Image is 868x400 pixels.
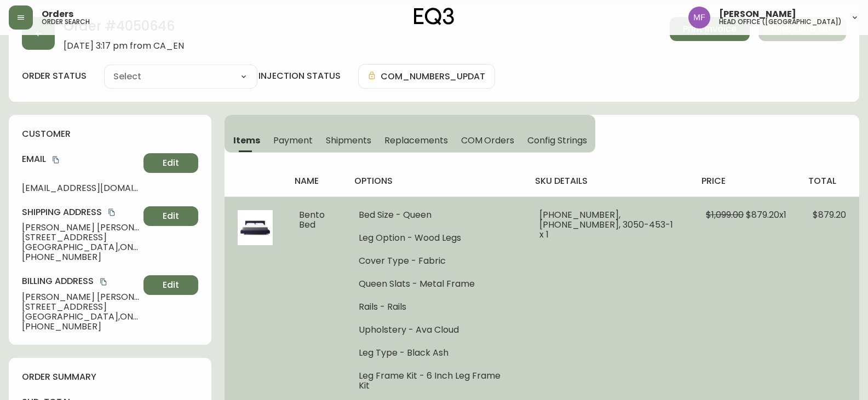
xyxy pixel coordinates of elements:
[808,175,850,187] h4: total
[163,157,179,169] span: Edit
[273,135,313,146] span: Payment
[50,154,61,165] button: copy
[719,19,842,25] h5: head office ([GEOGRAPHIC_DATA])
[22,183,139,193] span: [EMAIL_ADDRESS][DOMAIN_NAME]
[719,10,796,19] span: [PERSON_NAME]
[163,210,179,222] span: Edit
[42,19,90,25] h5: order search
[22,206,139,218] h4: Shipping Address
[359,302,513,312] li: Rails - Rails
[238,210,273,245] img: 7fe20feb-55f5-41e5-ab2e-62765f3f07be.jpg
[22,275,139,287] h4: Billing Address
[22,242,139,252] span: [GEOGRAPHIC_DATA] , ON , M5J 2L9 , CA
[106,207,117,218] button: copy
[64,41,184,51] span: [DATE] 3:17 pm from CA_EN
[22,322,139,332] span: [PHONE_NUMBER]
[143,275,198,295] button: Edit
[326,135,372,146] span: Shipments
[98,276,109,287] button: copy
[359,233,513,243] li: Leg Option - Wood Legs
[22,153,139,165] h4: Email
[359,371,513,391] li: Leg Frame Kit - 6 Inch Leg Frame Kit
[414,8,455,25] img: logo
[539,208,673,241] span: [PHONE_NUMBER], [PHONE_NUMBER], 3050-453-1 x 1
[813,208,846,221] span: $879.20
[359,210,513,220] li: Bed Size - Queen
[384,135,447,146] span: Replacements
[295,175,337,187] h4: name
[258,70,341,82] h4: injection status
[143,153,198,173] button: Edit
[22,128,198,140] h4: customer
[527,135,587,146] span: Config Strings
[359,279,513,289] li: Queen Slats - Metal Frame
[22,371,198,383] h4: order summary
[461,135,515,146] span: COM Orders
[22,233,139,242] span: [STREET_ADDRESS]
[535,175,684,187] h4: sku details
[299,208,325,231] span: Bento Bed
[702,175,791,187] h4: price
[143,206,198,226] button: Edit
[22,252,139,262] span: [PHONE_NUMBER]
[706,208,744,221] span: $1,099.00
[359,348,513,358] li: Leg Type - Black Ash
[359,325,513,335] li: Upholstery - Ava Cloud
[22,302,139,312] span: [STREET_ADDRESS]
[688,7,710,28] img: 91cf6c4ea787f0dec862db02e33d59b3
[22,292,139,302] span: [PERSON_NAME] [PERSON_NAME]
[163,279,179,291] span: Edit
[359,256,513,266] li: Cover Type - Fabric
[354,175,518,187] h4: options
[22,70,87,82] label: order status
[746,208,786,221] span: $879.20 x 1
[22,223,139,233] span: [PERSON_NAME] [PERSON_NAME]
[42,10,73,19] span: Orders
[233,135,260,146] span: Items
[22,312,139,322] span: [GEOGRAPHIC_DATA] , ON , M5J 2L9 , CA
